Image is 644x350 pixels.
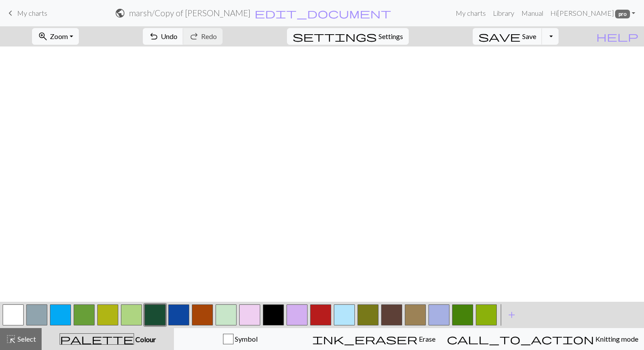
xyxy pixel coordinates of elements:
button: Symbol [174,328,307,350]
a: My charts [5,6,47,21]
span: My charts [17,9,47,17]
button: Knitting mode [441,328,644,350]
span: settings [293,30,377,43]
span: public [115,7,125,19]
span: undo [149,30,159,43]
h2: marsh / Copy of [PERSON_NAME] [129,8,251,18]
span: call_to_action [447,333,594,345]
span: Symbol [234,335,258,343]
span: pro [615,10,630,18]
button: SettingsSettings [287,28,409,45]
i: Settings [293,31,377,42]
button: Erase [307,328,441,350]
span: zoom_in [38,30,48,43]
span: save [478,30,520,43]
span: add [506,309,517,321]
span: Undo [161,32,177,40]
button: Zoom [32,28,79,45]
button: Undo [143,28,184,45]
span: Settings [379,31,403,42]
a: Library [489,4,518,22]
span: Colour [134,335,156,343]
button: Colour [42,328,174,350]
span: ink_eraser [312,333,418,345]
a: Manual [518,4,547,22]
a: Hi[PERSON_NAME] pro [547,4,639,22]
span: keyboard_arrow_left [5,7,16,19]
a: My charts [452,4,489,22]
span: edit_document [255,7,391,19]
span: Zoom [50,32,68,40]
span: palette [60,333,134,345]
span: Save [522,32,536,40]
span: Select [16,335,36,343]
span: Erase [418,335,435,343]
span: Knitting mode [594,335,638,343]
span: highlight_alt [6,333,16,345]
span: help [596,30,638,43]
button: Save [473,28,542,45]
